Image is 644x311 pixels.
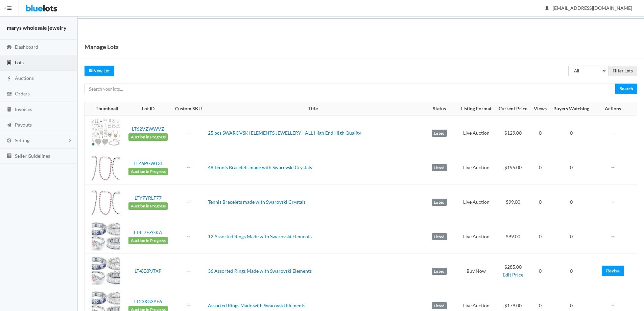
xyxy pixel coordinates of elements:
[602,266,624,276] a: Revise
[593,150,637,185] td: --
[187,199,190,205] a: --
[187,268,190,274] a: --
[6,138,13,144] ion-icon: cog
[208,130,361,136] a: 25 pcs SWAROVSKI ELEMENTS JEWELLERY - ALL High End High Quality
[531,150,550,185] td: 0
[550,150,593,185] td: 0
[457,254,495,288] td: Buy Now
[128,202,168,210] span: Auction in Progress
[421,102,457,116] th: Status
[187,303,190,308] a: --
[85,66,114,76] a: createNew Lot
[7,24,67,31] strong: marys wholesale jewelry
[495,219,531,254] td: $99.00
[187,164,190,170] a: --
[85,102,125,116] th: Thumbnail
[457,115,495,150] td: Live Auction
[495,102,531,116] th: Current Price
[134,229,162,235] a: LT4L7FZGKA
[15,44,38,50] span: Dashboard
[85,42,119,52] h1: Manage Lots
[208,268,312,274] a: 36 Assorted Rings Made with Swarovski Elements
[6,122,13,129] ion-icon: paper plane
[15,122,32,128] span: Payouts
[457,150,495,185] td: Live Auction
[128,237,168,244] span: Auction in Progress
[550,102,593,116] th: Buyers Watching
[432,130,447,137] label: Listed
[531,219,550,254] td: 0
[432,268,447,275] label: Listed
[208,234,312,239] a: 12 Assorted Rings Made with Swarovski Elements
[132,126,164,132] a: LT62VZWWVZ
[89,68,93,72] ion-icon: create
[85,84,616,94] input: Search your lots...
[208,164,312,170] a: 48 Tennis Bracelets made with Swarovski Crystals
[134,160,163,166] a: LTZ6PGWT3L
[593,219,637,254] td: --
[550,219,593,254] td: 0
[495,150,531,185] td: $195.00
[208,199,306,205] a: Tennis Bracelets made with Swarovski Crystals
[6,91,13,97] ion-icon: cash
[15,75,34,81] span: Auctions
[531,185,550,219] td: 0
[593,115,637,150] td: --
[531,115,550,150] td: 0
[6,153,13,159] ion-icon: list box
[432,199,447,206] label: Listed
[135,268,162,274] a: LT4XXPJTXP
[495,115,531,150] td: $129.00
[550,254,593,288] td: 0
[135,195,162,201] a: LTY7YRLF77
[15,60,24,65] span: Lots
[125,102,171,116] th: Lot ID
[6,75,13,82] ion-icon: flash
[187,234,190,239] a: --
[15,137,31,143] span: Settings
[208,303,305,308] a: Assorted Rings Made with Swarovski Elements
[457,219,495,254] td: Live Auction
[608,66,637,76] input: Filter Lots
[503,272,523,277] a: Edit Price
[432,302,447,310] label: Listed
[15,153,50,159] span: Seller Guidelines
[615,84,637,94] input: Search
[432,233,447,241] label: Listed
[544,5,550,12] ion-icon: person
[593,102,637,116] th: Actions
[531,102,550,116] th: Views
[6,60,13,66] ion-icon: clipboard
[134,298,162,304] a: LT23XG3YF6
[457,102,495,116] th: Listing Format
[6,44,13,51] ion-icon: speedometer
[128,133,168,141] span: Auction in Progress
[205,102,421,116] th: Title
[15,91,30,96] span: Orders
[128,168,168,175] span: Auction in Progress
[432,164,447,172] label: Listed
[171,102,205,116] th: Custom SKU
[15,106,32,112] span: Invoices
[187,130,190,136] a: --
[495,254,531,288] td: $285.00
[495,185,531,219] td: $99.00
[545,5,632,11] span: [EMAIL_ADDRESS][DOMAIN_NAME]
[550,115,593,150] td: 0
[457,185,495,219] td: Live Auction
[550,185,593,219] td: 0
[6,107,13,113] ion-icon: calculator
[531,254,550,288] td: 0
[593,185,637,219] td: --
